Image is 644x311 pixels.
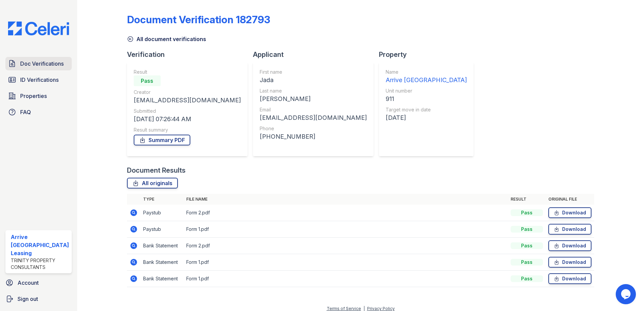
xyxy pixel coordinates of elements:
div: Pass [134,75,161,86]
td: Form 1.pdf [184,221,508,238]
span: Sign out [18,295,38,303]
td: Form 1.pdf [184,271,508,287]
iframe: chat widget [616,284,637,304]
div: Last name [260,88,367,94]
th: Result [508,194,546,205]
a: All document verifications [127,35,206,43]
img: CE_Logo_Blue-a8612792a0a2168367f1c8372b55b34899dd931a85d93a1a3d3e32e68fde9ad4.png [3,22,74,35]
td: Bank Statement [140,238,184,254]
span: Properties [20,92,47,100]
a: Privacy Policy [367,306,395,311]
div: [PERSON_NAME] [260,94,367,104]
a: Account [3,276,74,289]
a: Doc Verifications [5,57,72,70]
div: 911 [386,94,467,104]
div: Pass [511,259,543,266]
th: Original file [546,194,594,205]
div: Pass [511,209,543,216]
div: [DATE] 07:26:44 AM [134,114,241,124]
a: ID Verifications [5,73,72,87]
a: Download [548,224,591,235]
div: [EMAIL_ADDRESS][DOMAIN_NAME] [134,96,241,105]
td: Paystub [140,221,184,238]
div: Result summary [134,127,241,133]
div: Submitted [134,108,241,114]
div: Target move in date [386,106,467,113]
div: Pass [511,242,543,249]
div: [DATE] [386,113,467,123]
a: Properties [5,89,72,103]
a: Download [548,257,591,268]
div: Pass [511,275,543,282]
div: Arrive [GEOGRAPHIC_DATA] [386,75,467,85]
a: Download [548,240,591,251]
td: Bank Statement [140,271,184,287]
div: Email [260,106,367,113]
div: Phone [260,125,367,132]
div: Applicant [253,50,379,59]
div: First name [260,69,367,75]
div: Property [379,50,479,59]
span: FAQ [20,108,31,116]
a: Name Arrive [GEOGRAPHIC_DATA] [386,69,467,85]
div: Trinity Property Consultants [11,257,69,271]
div: Arrive [GEOGRAPHIC_DATA] Leasing [11,233,69,257]
div: Creator [134,89,241,96]
td: Paystub [140,205,184,221]
a: Download [548,207,591,218]
div: Document Verification 182793 [127,13,270,26]
span: Account [18,279,39,287]
a: All originals [127,178,178,188]
td: Form 2.pdf [184,238,508,254]
a: Sign out [3,292,74,306]
span: ID Verifications [20,76,59,84]
div: Name [386,69,467,75]
div: Document Results [127,166,186,175]
th: Type [140,194,184,205]
td: Bank Statement [140,254,184,271]
div: Unit number [386,88,467,94]
div: Result [134,69,241,75]
a: FAQ [5,105,72,119]
div: Pass [511,226,543,233]
div: [PHONE_NUMBER] [260,132,367,141]
div: | [363,306,365,311]
div: Verification [127,50,253,59]
div: Jada [260,75,367,85]
td: Form 1.pdf [184,254,508,271]
td: Form 2.pdf [184,205,508,221]
div: [EMAIL_ADDRESS][DOMAIN_NAME] [260,113,367,123]
a: Terms of Service [327,306,361,311]
a: Summary PDF [134,135,190,145]
span: Doc Verifications [20,60,64,68]
a: Download [548,273,591,284]
th: File name [184,194,508,205]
